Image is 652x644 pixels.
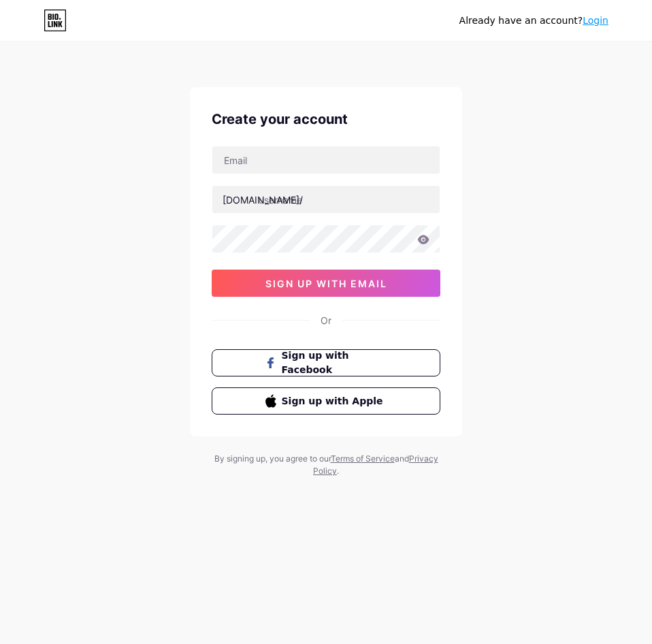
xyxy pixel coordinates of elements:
[212,186,440,213] input: username
[212,109,440,129] div: Create your account
[223,193,303,207] div: [DOMAIN_NAME]/
[210,453,442,477] div: By signing up, you agree to our and .
[282,394,387,408] span: Sign up with Apple
[459,14,608,28] div: Already have an account?
[583,15,608,26] a: Login
[212,349,440,376] button: Sign up with Facebook
[282,349,387,377] span: Sign up with Facebook
[321,313,331,327] div: Or
[212,387,440,415] button: Sign up with Apple
[212,146,440,174] input: Email
[331,453,395,464] a: Terms of Service
[265,278,387,289] span: sign up with email
[212,270,440,297] button: sign up with email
